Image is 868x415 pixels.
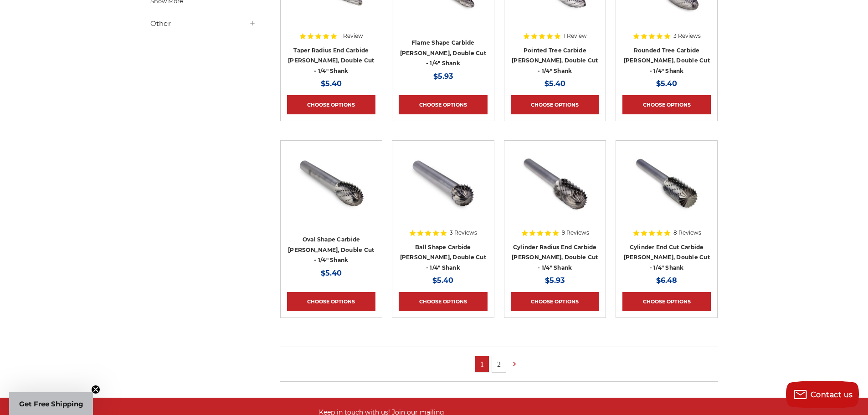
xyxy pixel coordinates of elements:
img: ball shape carbide bur 1/4" shank [406,147,479,220]
span: Contact us [811,390,853,399]
a: Flame Shape Carbide [PERSON_NAME], Double Cut - 1/4" Shank [400,39,486,67]
a: Choose Options [287,95,375,114]
img: Round End Cylinder shape carbide bur 1/4" shank [519,147,591,220]
a: Round End Cylinder shape carbide bur 1/4" shank [511,147,599,236]
span: $5.93 [433,72,453,81]
a: Cylinder End Cut Carbide [PERSON_NAME], Double Cut - 1/4" Shank [624,244,710,271]
a: Rounded Tree Carbide [PERSON_NAME], Double Cut - 1/4" Shank [624,47,710,74]
span: $5.40 [321,79,342,88]
a: Pointed Tree Carbide [PERSON_NAME], Double Cut - 1/4" Shank [512,47,598,74]
div: Get Free ShippingClose teaser [9,392,93,415]
h5: Other [150,18,256,29]
a: Choose Options [399,292,487,311]
a: ball shape carbide bur 1/4" shank [399,147,487,236]
img: End Cut Cylinder shape carbide bur 1/4" shank [630,147,703,220]
a: Choose Options [622,95,711,114]
span: $5.40 [544,79,565,88]
a: Choose Options [511,95,599,114]
span: $6.48 [656,276,677,285]
a: Oval Shape Carbide [PERSON_NAME], Double Cut - 1/4" Shank [288,236,374,263]
button: Contact us [786,381,859,408]
span: $5.40 [321,269,342,277]
span: $5.93 [545,276,565,285]
span: $5.40 [656,79,677,88]
a: Ball Shape Carbide [PERSON_NAME], Double Cut - 1/4" Shank [400,244,486,271]
span: Get Free Shipping [19,400,83,408]
a: End Cut Cylinder shape carbide bur 1/4" shank [622,147,711,236]
a: Choose Options [399,95,487,114]
button: Close teaser [91,385,100,394]
img: Egg shape carbide bur 1/4" shank [295,147,368,220]
a: Choose Options [622,292,711,311]
a: 1 [475,356,489,372]
a: 2 [492,356,506,372]
a: Taper Radius End Carbide [PERSON_NAME], Double Cut - 1/4" Shank [288,47,374,74]
a: Choose Options [287,292,375,311]
a: Choose Options [511,292,599,311]
a: Egg shape carbide bur 1/4" shank [287,147,375,236]
span: $5.40 [432,276,453,285]
a: Cylinder Radius End Carbide [PERSON_NAME], Double Cut - 1/4" Shank [512,244,598,271]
